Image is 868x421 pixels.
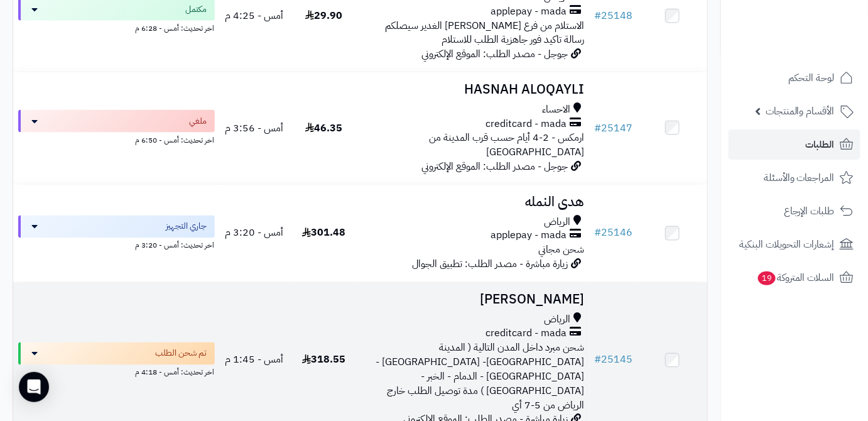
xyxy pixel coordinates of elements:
[545,215,571,229] span: الرياض
[729,263,860,293] a: السلات المتروكة19
[539,243,585,258] span: شحن مجاني
[491,4,567,19] span: applepay - mada
[18,21,215,34] div: اخر تحديث: أمس - 6:28 م
[729,163,860,193] a: المراجعات والأسئلة
[595,353,633,368] a: #25145
[156,347,207,360] span: تم شحن الطلب
[225,121,283,136] span: أمس - 3:56 م
[422,159,568,174] span: جوجل - مصدر الطلب: الموقع الإلكتروني
[18,238,215,251] div: اخر تحديث: أمس - 3:20 م
[190,115,207,128] span: ملغي
[225,8,283,23] span: أمس - 4:25 م
[386,18,585,48] span: الاستلام من فرع [PERSON_NAME] الغدير سيصلكم رسالة تاكيد فور جاهزية الطلب للاستلام
[595,226,633,241] a: #25146
[595,121,602,136] span: #
[486,327,567,341] span: creditcard - mada
[19,372,49,402] div: Open Intercom Messenger
[186,3,207,16] span: مكتمل
[364,195,585,209] h3: هدى النمله
[595,353,602,368] span: #
[806,136,835,153] span: الطلبات
[364,82,585,97] h3: HASNAH ALOQAYLI
[413,257,568,272] span: زيارة مباشرة - مصدر الطلب: تطبيق الجوال
[18,365,215,378] div: اخر تحديث: أمس - 4:18 م
[595,8,633,23] a: #25148
[729,196,860,226] a: طلبات الإرجاع
[729,63,860,93] a: لوحة التحكم
[305,8,342,23] span: 29.90
[757,271,777,286] span: 19
[166,221,207,233] span: جاري التجهيز
[302,353,345,368] span: 318.55
[784,202,835,220] span: طلبات الإرجاع
[486,117,567,131] span: creditcard - mada
[595,226,602,241] span: #
[545,313,571,327] span: الرياض
[729,229,860,260] a: إشعارات التحويلات البنكية
[491,229,567,243] span: applepay - mada
[783,9,856,36] img: logo-2.png
[729,129,860,160] a: الطلبات
[595,8,602,23] span: #
[302,226,345,241] span: 301.48
[764,169,835,187] span: المراجعات والأسئلة
[364,293,585,307] h3: [PERSON_NAME]
[595,121,633,136] a: #25147
[543,102,571,117] span: الاحساء
[766,102,835,120] span: الأقسام والمنتجات
[422,46,568,62] span: جوجل - مصدر الطلب: الموقع الإلكتروني
[757,269,835,287] span: السلات المتروكة
[225,226,283,241] span: أمس - 3:20 م
[430,130,585,160] span: ارمكس - 2-4 أيام حسب قرب المدينة من [GEOGRAPHIC_DATA]
[788,69,835,87] span: لوحة التحكم
[18,133,215,146] div: اخر تحديث: أمس - 6:50 م
[739,236,835,253] span: إشعارات التحويلات البنكية
[376,341,585,413] span: شحن مبرد داخل المدن التالية ( المدينة [GEOGRAPHIC_DATA]- [GEOGRAPHIC_DATA] - [GEOGRAPHIC_DATA] - ...
[305,121,342,136] span: 46.35
[225,353,283,368] span: أمس - 1:45 م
